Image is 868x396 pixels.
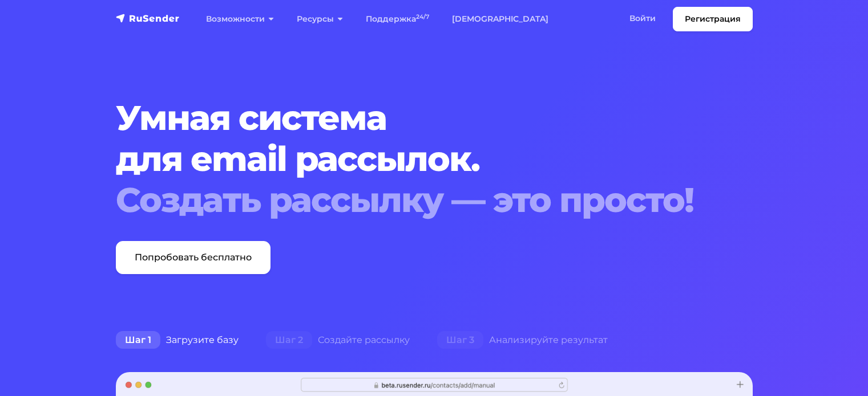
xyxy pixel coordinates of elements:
[416,13,429,21] sup: 24/7
[252,329,423,352] div: Создайте рассылку
[116,179,699,221] div: Создать рассылку — это просто!
[116,331,160,349] span: Шаг 1
[195,7,285,31] a: Возможности
[673,7,753,31] a: Регистрация
[437,331,483,349] span: Шаг 3
[116,241,271,274] a: Попробовать бесплатно
[354,7,441,31] a: Поддержка24/7
[266,331,312,349] span: Шаг 2
[102,329,252,352] div: Загрузите базу
[116,97,699,221] h1: Умная система для email рассылок.
[618,7,667,30] a: Войти
[441,7,560,31] a: [DEMOGRAPHIC_DATA]
[423,329,621,352] div: Анализируйте результат
[285,7,354,31] a: Ресурсы
[116,13,180,24] img: RuSender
